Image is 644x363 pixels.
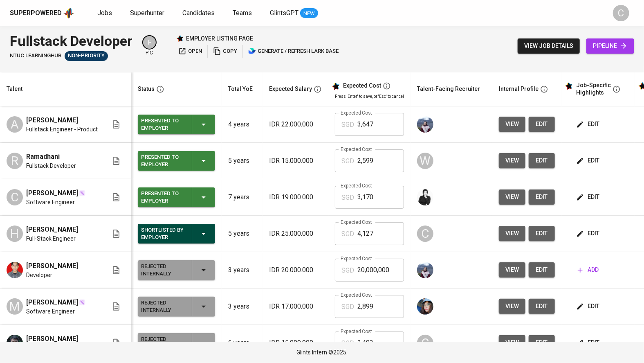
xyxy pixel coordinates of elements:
div: Shortlisted by Employer [141,225,185,243]
div: H [7,225,23,242]
img: christine.raharja@glints.com [417,116,433,133]
span: add [578,265,599,275]
span: edit [578,119,599,129]
div: C [417,335,433,351]
span: [PERSON_NAME] [26,261,78,271]
span: copy [213,47,237,56]
p: SGD [341,156,354,166]
button: open [176,45,204,58]
div: Presented to Employer [141,115,185,133]
button: Shortlisted by Employer [138,224,215,244]
span: edit [535,301,548,311]
span: Full-Stack Engineer [26,234,76,243]
img: christine.raharja@glints.com [417,262,433,278]
button: view [499,153,525,168]
div: C [7,189,23,205]
p: SGD [341,302,354,312]
button: view [499,226,525,241]
div: Presented to Employer [141,188,185,206]
div: C [417,225,433,242]
button: view [499,189,525,205]
div: A [7,116,23,133]
div: Superpowered [10,9,62,18]
span: Fullstack Developer [26,162,76,170]
p: employer listing page [186,34,253,43]
button: edit [574,299,603,314]
button: Rejected Internally [138,297,215,316]
p: SGD [341,266,354,275]
span: edit [578,192,599,202]
div: M [7,298,23,315]
p: SGD [341,229,354,239]
button: view [499,299,525,314]
button: edit [529,117,555,132]
span: Non-Priority [65,52,108,60]
p: 4 years [228,119,256,129]
p: IDR 20.000.000 [269,265,322,275]
span: edit [535,119,548,129]
div: Job-Specific Highlights [576,82,611,96]
p: 6 years [228,338,256,348]
button: edit [529,153,555,168]
div: Talent [7,84,22,94]
p: SGD [341,193,354,203]
img: diazagista@glints.com [417,298,433,315]
span: Candidates [182,9,215,17]
a: pipeline [586,38,634,54]
button: Presented to Employer [138,115,215,134]
p: 3 years [228,265,256,275]
button: Rejected Internally [138,260,215,280]
img: lark [248,47,256,55]
span: edit [535,265,548,275]
span: edit [535,156,548,166]
div: Status [138,84,155,94]
div: Sufficient Talents in Pipeline [65,51,108,61]
div: C [613,5,629,21]
p: 5 years [228,229,256,239]
span: view [505,119,519,129]
div: Presented to Employer [141,152,185,170]
div: Rejected Internally [141,298,185,316]
div: Internal Profile [499,84,539,94]
span: edit [535,192,548,202]
span: Software Engineer [26,307,75,316]
p: IDR 19.000.000 [269,192,322,202]
p: SGD [341,338,354,348]
button: lark generate / refresh lark base [246,45,341,58]
span: edit [535,338,548,348]
button: edit [574,117,603,132]
span: Software Engineer [26,198,75,206]
span: GlintsGPT [270,9,298,17]
p: IDR 22.000.000 [269,119,322,129]
img: glints_star.svg [565,82,573,90]
button: add [574,262,602,277]
button: edit [529,262,555,277]
button: edit [574,189,603,205]
a: Superpoweredapp logo [10,7,74,19]
p: Press 'Enter' to save, or 'Esc' to cancel [335,93,404,99]
span: NTUC LearningHub [10,52,61,60]
div: R [7,153,23,169]
span: Developer [26,271,52,279]
div: Rejected Internally [141,261,185,279]
div: W [417,153,433,169]
img: medwi@glints.com [417,189,433,205]
button: Presented to Employer [138,187,215,207]
p: 3 years [228,302,256,311]
span: view [505,156,519,166]
a: Superhunter [130,8,166,18]
button: edit [529,335,555,350]
button: edit [529,189,555,205]
span: [PERSON_NAME] [26,225,78,234]
span: Fullstack Engineer - Product [26,125,98,133]
div: Rejected Internally [141,334,185,352]
span: Teams [233,9,252,17]
span: pipeline [593,41,628,51]
span: view [505,228,519,239]
button: copy [211,45,239,58]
